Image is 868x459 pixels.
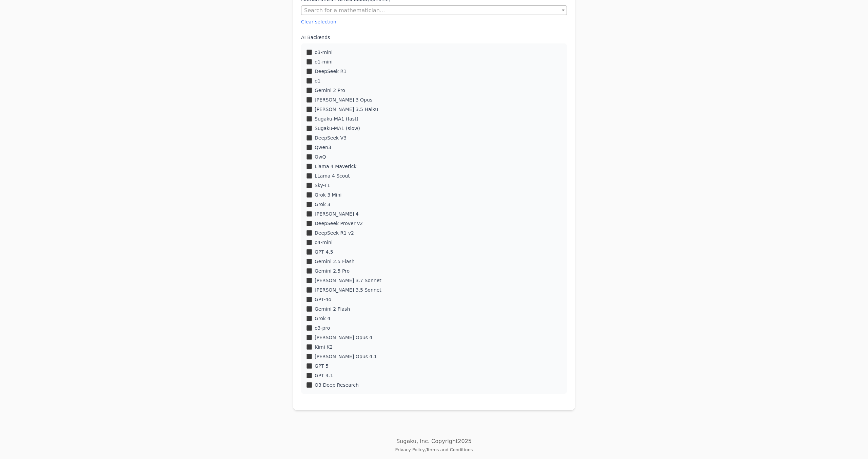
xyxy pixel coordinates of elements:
[315,229,354,236] label: DeepSeek R1 v2
[315,239,333,246] label: o4-mini
[395,447,473,452] small: ,
[315,306,350,312] label: Gemini 2 Flash
[315,334,372,341] label: [PERSON_NAME] Opus 4
[315,249,333,255] label: GPT 4.5
[315,277,381,284] label: [PERSON_NAME] 3.7 Sonnet
[315,363,329,369] label: GPT 5
[315,353,377,360] label: [PERSON_NAME] Opus 4.1
[395,447,425,452] a: Privacy Policy
[315,315,330,322] label: Grok 4
[315,163,356,170] label: Llama 4 Maverick
[301,18,336,25] button: Clear selection
[315,268,350,274] label: Gemini 2.5 Pro
[426,447,473,452] a: Terms and Conditions
[315,296,331,303] label: GPT-4o
[315,58,333,65] label: o1-mini
[315,220,363,227] label: DeepSeek Prover v2
[315,96,372,103] label: [PERSON_NAME] 3 Opus
[315,153,326,160] label: QwQ
[315,372,333,379] label: GPT 4.1
[315,87,345,94] label: Gemini 2 Pro
[315,325,330,331] label: o3-pro
[315,287,381,293] label: [PERSON_NAME] 3.5 Sonnet
[315,77,320,84] label: o1
[315,201,330,208] label: Grok 3
[301,34,567,41] label: AI Backends
[315,115,358,122] label: Sugaku-MA1 (fast)
[301,6,567,15] span: Search for a mathematician...
[315,344,333,350] label: Kimi K2
[301,5,567,15] span: Search for a mathematician...
[315,49,333,56] label: o3-mini
[315,144,331,151] label: Qwen3
[304,7,385,14] span: Search for a mathematician...
[458,438,472,444] span: 2025
[315,382,359,388] label: O3 Deep Research
[315,258,355,265] label: Gemini 2.5 Flash
[315,134,347,141] label: DeepSeek V3
[315,210,359,217] label: [PERSON_NAME] 4
[315,106,378,113] label: [PERSON_NAME] 3.5 Haiku
[315,182,330,189] label: Sky-T1
[315,172,350,179] label: LLama 4 Scout
[315,68,347,75] label: DeepSeek R1
[315,125,360,132] label: Sugaku-MA1 (slow)
[315,191,342,198] label: Grok 3 Mini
